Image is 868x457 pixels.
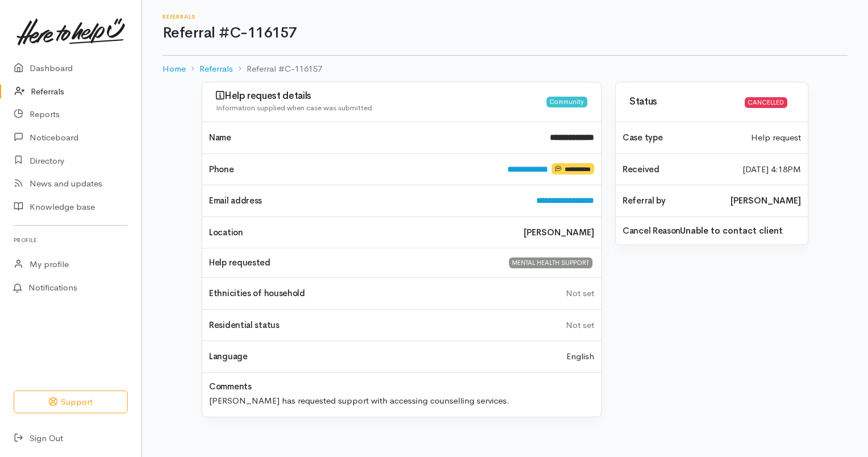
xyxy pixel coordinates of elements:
[209,196,523,206] h4: Email address
[524,226,594,239] b: [PERSON_NAME]
[566,319,594,330] span: Not set
[566,288,594,298] span: Not set
[162,56,848,82] nav: breadcrumb
[209,288,305,298] span: Ethnicities of household
[745,97,787,108] div: Cancelled
[199,63,233,76] a: Referrals
[623,196,717,206] h4: Referral by
[209,352,248,362] h4: Language
[680,225,783,238] b: Unable to contact client
[209,133,536,143] h4: Name
[233,63,322,76] li: Referral #C-116157
[209,165,494,175] h4: Phone
[623,133,737,143] h4: Case type
[209,258,494,268] h4: Help requested
[731,194,801,207] b: [PERSON_NAME]
[162,25,848,41] h1: Referral #C-116157
[546,97,587,107] div: Community
[509,257,592,268] div: MENTAL HEALTH SUPPORT
[14,390,128,414] button: Support
[560,350,601,363] div: English
[629,97,738,107] h3: Status
[209,228,510,238] h4: Location
[162,14,848,20] h6: Referrals
[623,226,681,236] h4: Cancel Reason
[14,232,128,248] h6: Profile
[216,90,546,102] h3: Help request details
[216,103,372,113] span: Information supplied when case was submitted
[209,382,252,392] h4: Comments
[623,165,729,175] h4: Received
[209,319,279,330] span: Residential status
[162,63,186,76] a: Home
[742,163,801,176] time: [DATE] 4:18PM
[744,131,808,144] div: Help request
[202,391,601,408] div: [PERSON_NAME] has requested support with accessing counselling services.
